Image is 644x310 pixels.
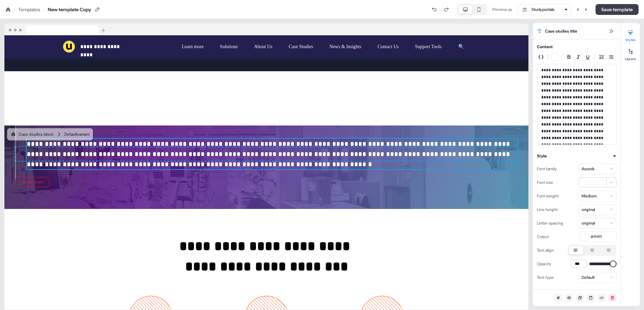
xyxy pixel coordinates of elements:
div: Style [537,153,547,159]
div: Default variant [64,131,89,138]
div: Font weight [537,191,559,201]
button: → Read more [15,177,49,187]
button: Support Tools [410,41,447,53]
button: Layers [621,46,640,61]
span: #ffffff [590,233,614,240]
a: Templates [18,6,40,13]
div: Medium [582,193,597,199]
button: News & Insights [324,41,367,53]
div: → Read more [15,177,50,187]
div: Font family [537,163,557,174]
img: Image [15,123,24,185]
div: Learn moreSolutionsAbout UsCase StudiesNews & InsightsContact UsSupport Tools🔍 [176,41,470,53]
div: Text align [537,245,554,256]
div: Text type [537,272,554,283]
button: Case Studies [283,41,319,53]
button: #ffffff [579,231,617,242]
button: Style [537,153,617,159]
div: Studyportals [531,6,555,13]
button: Learn more [176,41,209,53]
button: About Us [249,41,278,53]
div: original [582,206,595,213]
div: New template Copy [48,6,91,13]
div: original [582,220,595,227]
div: Case studies block [11,131,54,138]
div: Opacity [537,258,551,269]
div: Letter spacing [537,218,563,229]
div: / [43,6,45,13]
div: Default [582,274,595,281]
button: Styles [621,27,640,42]
button: Solutions [215,41,243,53]
div: Aeonik [582,166,595,172]
button: Aeonik [579,163,617,174]
div: / [14,6,16,13]
div: Content [537,43,553,50]
span: Case studies title [545,28,577,35]
div: Line height [537,204,558,215]
button: Save template [596,4,639,15]
button: 🔍 [452,41,470,53]
div: Font size [537,177,553,188]
div: Preview as [492,6,512,13]
img: Browser topbar [4,23,108,36]
button: Contact Us [372,41,404,53]
button: Studyportals [518,4,571,15]
div: Colour [537,231,549,242]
